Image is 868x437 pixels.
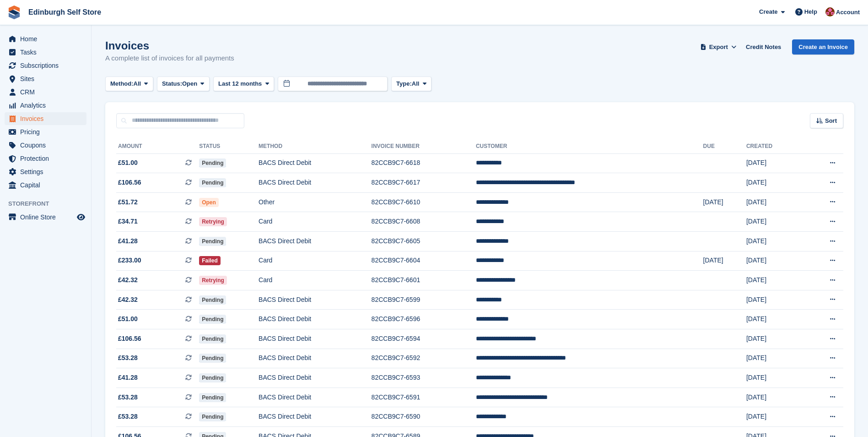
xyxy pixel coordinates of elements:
[746,212,802,232] td: [DATE]
[20,211,75,224] span: Online Store
[396,79,412,88] span: Type:
[259,349,372,368] td: BACS Direct Debit
[703,139,746,154] th: Due
[20,99,75,112] span: Analytics
[105,39,234,52] h1: Invoices
[759,7,777,16] span: Create
[372,368,476,388] td: 82CCB9C7-6593
[5,72,86,85] a: menu
[792,39,854,55] a: Create an Invoice
[742,39,785,55] a: Credit Notes
[746,388,802,407] td: [DATE]
[118,353,138,363] span: £53.28
[199,237,226,246] span: Pending
[199,334,226,344] span: Pending
[259,251,372,271] td: Card
[746,173,802,193] td: [DATE]
[20,33,75,45] span: Home
[110,79,134,88] span: Method:
[118,393,138,402] span: £53.28
[20,179,75,191] span: Capital
[372,271,476,290] td: 82CCB9C7-6601
[199,217,227,226] span: Retrying
[199,139,259,154] th: Status
[134,79,141,88] span: All
[259,232,372,251] td: BACS Direct Debit
[118,256,141,265] span: £233.00
[703,192,746,212] td: [DATE]
[259,290,372,310] td: BACS Direct Debit
[5,46,86,59] a: menu
[118,373,138,382] span: £41.28
[199,354,226,363] span: Pending
[20,112,75,125] span: Invoices
[118,158,138,168] span: £51.00
[825,116,837,126] span: Sort
[199,276,227,285] span: Retrying
[116,139,199,154] th: Amount
[259,173,372,193] td: BACS Direct Debit
[5,33,86,45] a: menu
[259,407,372,427] td: BACS Direct Debit
[75,212,86,223] a: Preview store
[259,310,372,329] td: BACS Direct Debit
[259,388,372,407] td: BACS Direct Debit
[259,192,372,212] td: Other
[199,158,226,168] span: Pending
[118,314,138,324] span: £51.00
[20,152,75,165] span: Protection
[118,217,138,226] span: £34.71
[5,139,86,152] a: menu
[118,295,138,305] span: £42.32
[20,72,75,85] span: Sites
[118,197,138,207] span: £51.72
[157,76,210,92] button: Status: Open
[118,334,141,344] span: £106.56
[8,199,91,208] span: Storefront
[20,46,75,59] span: Tasks
[372,388,476,407] td: 82CCB9C7-6591
[7,5,21,19] img: stora-icon-8386f47178a22dfd0bd8f6a31ec36ba5ce8667c1dd55bd0f319d3a0aa187defe.svg
[746,192,802,212] td: [DATE]
[804,7,817,16] span: Help
[213,76,274,92] button: Last 12 months
[746,407,802,427] td: [DATE]
[199,373,226,382] span: Pending
[5,86,86,98] a: menu
[372,232,476,251] td: 82CCB9C7-6605
[162,79,182,88] span: Status:
[20,126,75,138] span: Pricing
[5,179,86,191] a: menu
[372,329,476,349] td: 82CCB9C7-6594
[5,112,86,125] a: menu
[182,79,197,88] span: Open
[199,198,219,207] span: Open
[259,368,372,388] td: BACS Direct Debit
[259,153,372,173] td: BACS Direct Debit
[118,236,138,246] span: £41.28
[199,295,226,305] span: Pending
[199,178,226,187] span: Pending
[746,310,802,329] td: [DATE]
[825,7,835,16] img: Lucy Michalec
[5,59,86,72] a: menu
[836,8,860,17] span: Account
[5,165,86,178] a: menu
[372,192,476,212] td: 82CCB9C7-6610
[372,349,476,368] td: 82CCB9C7-6592
[5,99,86,112] a: menu
[372,251,476,271] td: 82CCB9C7-6604
[746,349,802,368] td: [DATE]
[372,212,476,232] td: 82CCB9C7-6608
[259,139,372,154] th: Method
[199,412,226,421] span: Pending
[709,43,728,52] span: Export
[372,153,476,173] td: 82CCB9C7-6618
[746,139,802,154] th: Created
[746,271,802,290] td: [DATE]
[746,232,802,251] td: [DATE]
[746,251,802,271] td: [DATE]
[118,412,138,421] span: £53.28
[703,251,746,271] td: [DATE]
[118,178,141,187] span: £106.56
